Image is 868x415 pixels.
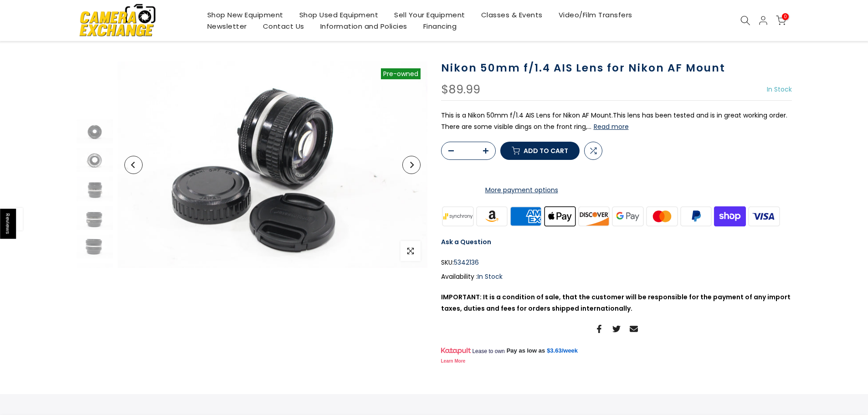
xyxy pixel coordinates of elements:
[577,205,611,227] img: discover
[441,184,602,196] a: More payment options
[475,205,509,227] img: amazon payments
[199,20,255,32] a: Newsletter
[441,271,792,282] div: Availability :
[713,205,747,227] img: shopify pay
[630,323,638,334] a: Share on Email
[199,9,291,20] a: Shop New Equipment
[595,323,603,334] a: Share on Facebook
[441,84,480,96] div: $89.99
[402,156,421,174] button: Next
[612,323,621,334] a: Share on Twitter
[472,348,504,355] span: Lease to own
[386,9,473,20] a: Sell Your Equipment
[509,205,543,227] img: american express
[441,110,792,133] p: This is a Nikon 50mm f/1.4 AIS Lens for Nikon AF Mount.This lens has been tested and is in great ...
[441,205,475,227] img: synchrony
[441,61,792,75] h1: Nikon 50mm f/1.4 AIS Lens for Nikon AF Mount
[543,205,577,227] img: apple pay
[747,205,781,227] img: visa
[454,257,479,268] span: 5342136
[441,237,491,246] a: Ask a Question
[782,13,789,20] span: 0
[255,20,312,32] a: Contact Us
[776,15,786,26] a: 0
[441,257,792,268] div: SKU:
[645,205,679,227] img: master
[441,292,791,313] strong: IMPORTANT: It is a condition of sale, that the customer will be responsible for the payment of an...
[594,123,629,131] button: Read more
[767,85,792,94] span: In Stock
[500,142,580,160] button: Add to cart
[679,205,713,227] img: paypal
[473,9,550,20] a: Classes & Events
[291,9,386,20] a: Shop Used Equipment
[611,205,645,227] img: google pay
[124,156,143,174] button: Previous
[507,347,545,355] span: Pay as low as
[547,347,578,355] a: $3.63/week
[312,20,415,32] a: Information and Policies
[524,148,568,154] span: Add to cart
[441,359,466,364] a: Learn More
[478,272,503,281] span: In Stock
[550,9,640,20] a: Video/Film Transfers
[415,20,465,32] a: Financing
